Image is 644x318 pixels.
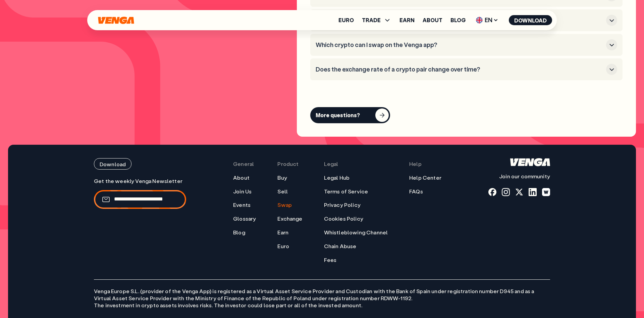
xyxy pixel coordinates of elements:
[97,16,135,24] svg: Home
[324,243,357,250] a: Chain Abuse
[476,17,483,24] img: flag-uk
[277,201,292,209] a: Swap
[277,188,288,195] a: Sell
[233,201,251,209] a: Events
[409,188,423,195] a: FAQs
[324,174,350,181] a: Legal Hub
[277,215,302,222] a: Exchange
[233,161,254,168] span: General
[502,188,510,196] a: instagram
[277,229,288,236] a: Earn
[316,66,603,73] h3: Does the exchange rate of a crypto pair change over time?
[324,215,363,222] a: Cookies Policy
[310,107,390,123] button: More questions?
[316,41,603,49] h3: Which crypto can I swap on the Venga app?
[324,229,388,236] a: Whistleblowing Channel
[324,201,361,209] a: Privacy Policy
[450,17,466,23] a: Blog
[94,178,186,185] p: Get the weekly Venga Newsletter
[277,161,299,168] span: Product
[316,112,360,119] div: More questions?
[409,174,441,181] a: Help Center
[488,188,496,196] a: fb
[409,161,422,168] span: Help
[423,17,442,23] a: About
[277,174,287,181] a: Buy
[233,215,256,222] a: Glossary
[233,174,250,181] a: About
[542,188,550,196] a: warpcast
[324,188,368,195] a: Terms of Service
[324,257,337,264] a: Fees
[362,16,391,24] span: TRADE
[474,15,501,26] span: EN
[362,17,381,23] span: TRADE
[233,229,245,236] a: Blog
[338,17,354,23] a: Euro
[316,64,617,75] button: Does the exchange rate of a crypto pair change over time?
[316,39,617,50] button: Which crypto can I swap on the Venga app?
[515,188,523,196] a: x
[529,188,537,196] a: linkedin
[509,15,552,25] button: Download
[94,158,186,170] a: Download
[94,158,131,170] button: Download
[94,279,550,309] p: Venga Europe S.L. (provider of the Venga App) is registered as a Virtual Asset Service Provider a...
[399,17,415,23] a: Earn
[233,188,252,195] a: Join Us
[488,173,550,180] p: Join our community
[324,161,338,168] span: Legal
[510,158,550,166] svg: Home
[277,243,289,250] a: Euro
